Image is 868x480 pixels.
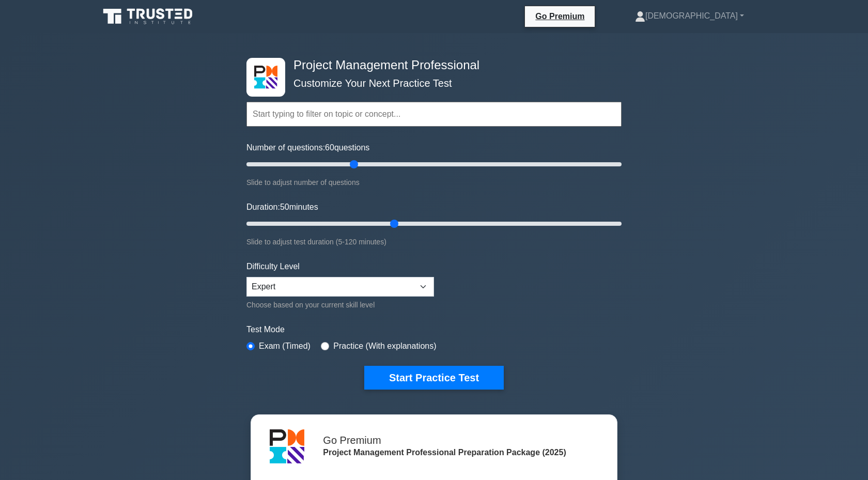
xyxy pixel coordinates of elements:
[364,366,504,390] button: Start Practice Test
[529,10,591,23] a: Go Premium
[246,102,622,127] input: Start typing to filter on topic or concept...
[333,340,436,352] label: Practice (With explanations)
[246,142,369,154] label: Number of questions: questions
[246,323,622,336] label: Test Mode
[246,260,300,273] label: Difficulty Level
[325,143,334,152] span: 60
[280,203,289,211] span: 50
[289,58,571,73] h4: Project Management Professional
[246,176,622,189] div: Slide to adjust number of questions
[246,236,622,248] div: Slide to adjust test duration (5-120 minutes)
[246,201,318,213] label: Duration: minutes
[610,6,769,26] a: [DEMOGRAPHIC_DATA]
[259,340,311,352] label: Exam (Timed)
[246,299,434,311] div: Choose based on your current skill level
